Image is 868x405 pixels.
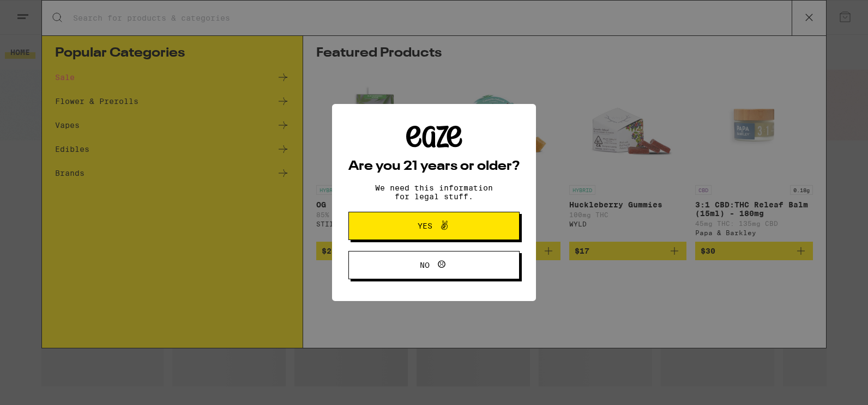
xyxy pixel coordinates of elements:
span: Yes [418,222,432,230]
h2: Are you 21 years or older? [348,160,520,173]
p: We need this information for legal stuff. [366,183,502,201]
span: Help [25,8,47,17]
button: No [348,251,520,279]
button: Yes [348,212,520,240]
span: No [420,261,430,269]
